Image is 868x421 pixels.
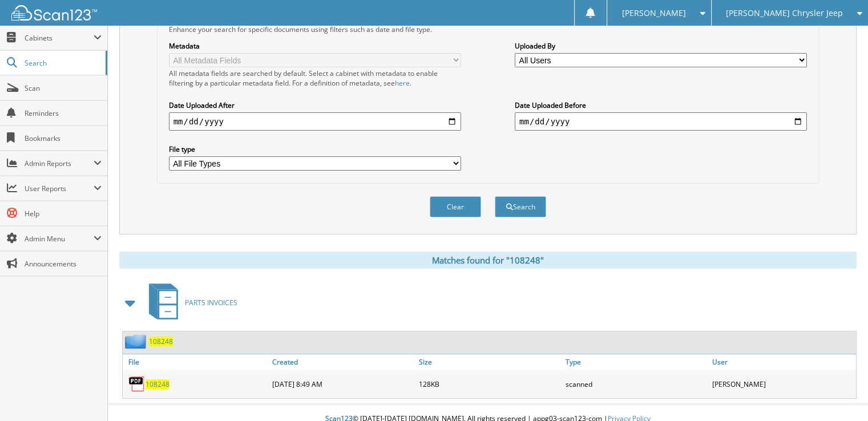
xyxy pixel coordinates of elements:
span: Reminders [25,108,102,118]
a: Created [269,354,416,370]
a: 108248 [149,337,173,346]
span: Cabinets [25,33,94,43]
label: Metadata [169,41,461,51]
label: Uploaded By [515,41,807,51]
div: 128KB [416,373,563,395]
span: [PERSON_NAME] [621,10,685,17]
span: Help [25,209,102,218]
label: File type [169,144,461,154]
label: Date Uploaded Before [515,100,807,110]
span: Search [25,58,100,68]
div: [PERSON_NAME] [709,373,856,395]
a: Size [416,354,563,370]
div: Matches found for "108248" [119,252,857,269]
a: here [395,78,410,88]
div: [DATE] 8:49 AM [269,373,416,395]
input: end [515,112,807,131]
button: Search [495,196,546,217]
span: Scan [25,83,102,93]
span: Admin Reports [25,159,94,168]
a: Type [563,354,709,370]
div: scanned [563,373,709,395]
img: PDF.png [128,375,146,392]
div: All metadata fields are searched by default. Select a cabinet with metadata to enable filtering b... [169,68,461,88]
div: Enhance your search for specific documents using filters such as date and file type. [163,25,813,34]
img: folder2.png [125,334,149,349]
span: PARTS INVOICES [185,298,237,307]
span: Bookmarks [25,133,102,143]
span: Admin Menu [25,234,94,244]
a: 108248 [146,379,169,389]
span: Announcements [25,259,102,269]
a: PARTS INVOICES [142,280,237,325]
iframe: Chat Widget [811,366,868,421]
button: Clear [430,196,481,217]
label: Date Uploaded After [169,100,461,110]
span: User Reports [25,184,94,193]
a: File [123,354,269,370]
input: start [169,112,461,131]
span: [PERSON_NAME] Chrysler Jeep [726,10,843,17]
img: scan123-logo-white.svg [11,5,97,21]
a: User [709,354,856,370]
